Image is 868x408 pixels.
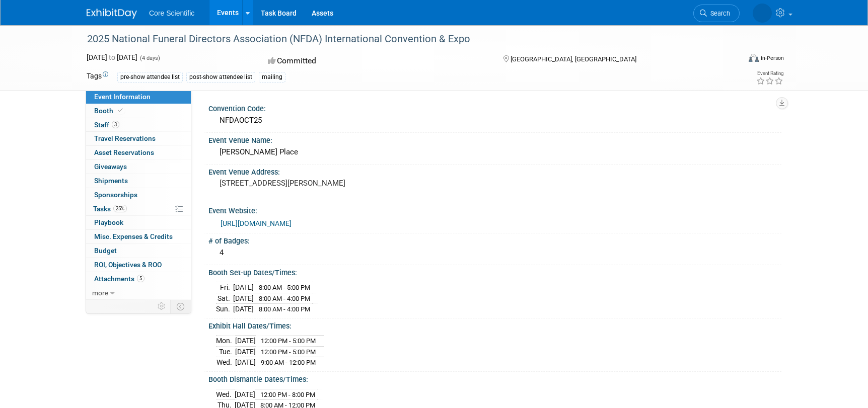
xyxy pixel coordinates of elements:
span: (4 days) [139,55,160,61]
a: Staff3 [86,118,191,132]
span: 8:00 AM - 5:00 PM [259,284,310,291]
td: [DATE] [235,346,256,357]
span: 12:00 PM - 5:00 PM [261,348,316,356]
span: Giveaways [94,162,127,171]
span: Travel Reservations [94,134,156,142]
span: ROI, Objectives & ROO [94,261,162,269]
td: Tue. [216,346,235,357]
div: 2025 National Funeral Directors Association (NFDA) International Convention & Expo [84,30,725,48]
span: Sponsorships [94,191,137,199]
td: Tags [87,71,108,83]
td: [DATE] [233,304,254,314]
a: Attachments5 [86,272,191,286]
span: Attachments [94,275,144,283]
div: Event Format [680,52,784,67]
a: Budget [86,244,191,258]
span: Tasks [93,205,127,213]
span: Booth [94,107,125,115]
span: 8:00 AM - 4:00 PM [259,295,310,302]
pre: [STREET_ADDRESS][PERSON_NAME] [220,179,436,188]
div: Event Website: [208,203,781,216]
span: 8:00 AM - 4:00 PM [259,305,310,313]
a: Booth [86,104,191,118]
a: Sponsorships [86,188,191,202]
div: Event Venue Name: [208,133,781,145]
span: Shipments [94,177,128,185]
span: Event Information [94,93,151,101]
span: Asset Reservations [94,148,154,156]
td: Fri. [216,282,233,293]
i: Booth reservation complete [118,108,123,113]
span: to [107,53,117,61]
span: Playbook [94,218,123,226]
span: [GEOGRAPHIC_DATA], [GEOGRAPHIC_DATA] [511,55,636,63]
td: Toggle Event Tabs [171,300,191,313]
td: Wed. [216,357,235,368]
div: [PERSON_NAME] Place [216,144,774,160]
div: Committed [265,52,487,70]
span: Budget [94,247,117,255]
td: Wed. [216,389,235,400]
a: Travel Reservations [86,132,191,145]
td: Personalize Event Tab Strip [153,300,171,313]
span: 3 [112,121,119,128]
td: [DATE] [233,282,254,293]
a: Search [693,5,740,22]
img: Format-Inperson.png [749,54,759,62]
div: post-show attendee list [186,72,255,83]
div: pre-show attendee list [117,72,183,83]
div: Convention Code: [208,101,781,114]
a: ROI, Objectives & ROO [86,258,191,272]
a: Giveaways [86,160,191,174]
span: [DATE] [DATE] [87,53,137,61]
span: Misc. Expenses & Credits [94,232,173,240]
div: Booth Set-up Dates/Times: [208,265,781,278]
img: Shipping Team [753,4,772,23]
div: Exhibit Hall Dates/Times: [208,318,781,331]
td: Sun. [216,304,233,314]
span: 12:00 PM - 5:00 PM [261,337,316,345]
div: In-Person [760,54,784,62]
a: more [86,286,191,300]
span: 9:00 AM - 12:00 PM [261,359,316,366]
span: Search [707,10,730,17]
span: Staff [94,121,119,129]
span: more [92,289,108,297]
td: [DATE] [235,336,256,347]
span: Core Scientific [149,9,194,17]
div: Booth Dismantle Dates/Times: [208,372,781,384]
td: [DATE] [233,293,254,304]
td: [DATE] [235,357,256,368]
div: NFDAOCT25 [216,113,774,128]
td: Sat. [216,293,233,304]
div: 4 [216,245,774,261]
a: [URL][DOMAIN_NAME] [221,219,292,227]
td: Mon. [216,336,235,347]
span: 25% [113,205,127,212]
div: # of Badges: [208,233,781,246]
a: Tasks25% [86,202,191,216]
span: 5 [137,275,144,282]
a: Playbook [86,216,191,229]
span: 12:00 PM - 8:00 PM [260,391,315,398]
a: Shipments [86,174,191,188]
a: Event Information [86,90,191,104]
a: Asset Reservations [86,146,191,159]
td: [DATE] [235,389,255,400]
div: Event Venue Address: [208,165,781,177]
img: ExhibitDay [87,9,137,19]
div: mailing [259,72,285,83]
div: Event Rating [756,71,783,76]
a: Misc. Expenses & Credits [86,230,191,243]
